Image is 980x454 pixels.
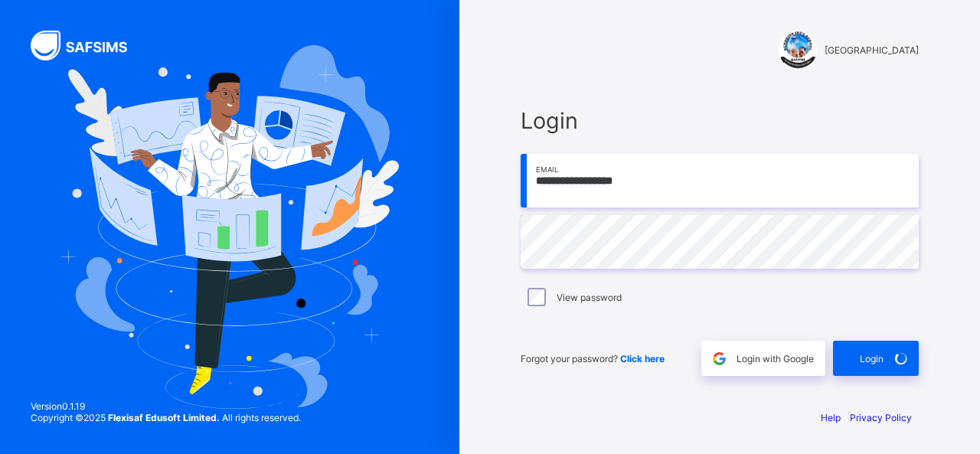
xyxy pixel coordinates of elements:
img: Hero Image [60,45,398,408]
span: Forgot your password? [521,353,665,364]
span: Copyright © 2025 All rights reserved. [31,412,301,423]
img: google.396cfc9801f0270233282035f929180a.svg [710,350,728,367]
a: Help [821,412,841,423]
span: Version 0.1.19 [31,400,301,412]
img: SAFSIMS Logo [31,31,145,60]
label: View password [557,292,622,303]
span: Login [521,107,919,134]
a: Privacy Policy [850,412,912,423]
span: [GEOGRAPHIC_DATA] [825,44,919,56]
span: Login with Google [737,353,814,364]
a: Click here [620,353,665,364]
strong: Flexisaf Edusoft Limited. [108,412,220,423]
